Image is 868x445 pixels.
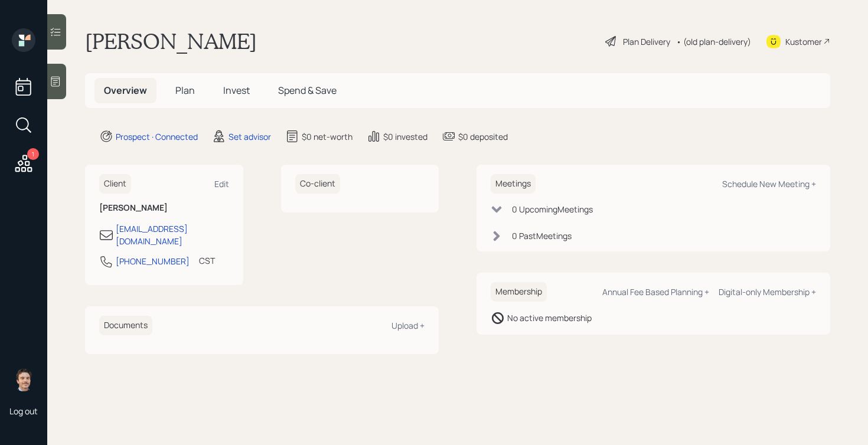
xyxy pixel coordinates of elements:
h6: [PERSON_NAME] [99,203,229,213]
div: Schedule New Meeting + [722,178,816,189]
h6: Co-client [295,174,340,194]
div: Edit [214,178,229,189]
div: No active membership [507,312,592,324]
span: Spend & Save [278,84,337,97]
img: robby-grisanti-headshot.png [12,368,35,391]
div: 0 Past Meeting s [512,230,572,242]
span: Invest [223,84,250,97]
span: Overview [104,84,147,97]
h6: Documents [99,316,152,335]
div: Upload + [391,320,425,331]
div: Kustomer [785,35,822,48]
div: CST [199,254,215,267]
div: Log out [9,405,38,417]
div: $0 net-worth [302,130,353,143]
div: [EMAIL_ADDRESS][DOMAIN_NAME] [116,222,229,247]
div: $0 invested [383,130,428,143]
div: $0 deposited [458,130,508,143]
h1: [PERSON_NAME] [85,28,257,54]
span: Plan [175,84,195,97]
div: 1 [27,148,39,160]
div: • (old plan-delivery) [676,35,751,48]
div: Set advisor [229,130,271,143]
h6: Membership [491,282,547,302]
div: Prospect · Connected [116,130,198,143]
div: [PHONE_NUMBER] [116,255,190,267]
div: Plan Delivery [623,35,670,48]
div: 0 Upcoming Meeting s [512,203,593,215]
h6: Meetings [491,174,536,194]
div: Annual Fee Based Planning + [602,286,709,297]
div: Digital-only Membership + [719,286,816,297]
h6: Client [99,174,131,194]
